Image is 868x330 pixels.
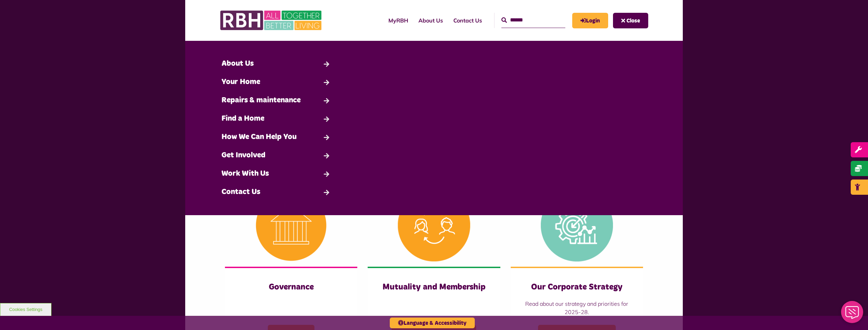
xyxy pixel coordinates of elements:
[413,11,448,30] a: About Us
[225,184,357,267] img: Governance
[525,282,629,293] h3: Our Corporate Strategy
[239,282,343,293] h3: Governance
[368,184,500,267] img: Mutuality
[220,7,323,34] img: RBH
[572,13,608,28] a: MyRBH
[448,11,487,30] a: Contact Us
[383,11,413,30] a: MyRBH
[218,55,334,73] a: About Us
[218,183,334,201] a: Contact Us
[218,146,334,165] a: Get Involved
[501,13,565,28] input: Search
[390,318,475,328] button: Language & Accessibility
[218,91,334,110] a: Repairs & maintenance
[218,128,334,146] a: How We Can Help You
[626,18,640,24] span: Close
[381,282,486,293] h3: Mutuality and Membership
[613,13,648,28] button: Navigation
[218,73,334,91] a: Your Home
[218,110,334,128] a: Find a Home
[837,299,868,330] iframe: Netcall Web Assistant for live chat
[525,300,629,316] p: Read about our strategy and priorities for 2025-28.
[511,184,643,267] img: Corporate Strategy
[218,165,334,183] a: Work With Us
